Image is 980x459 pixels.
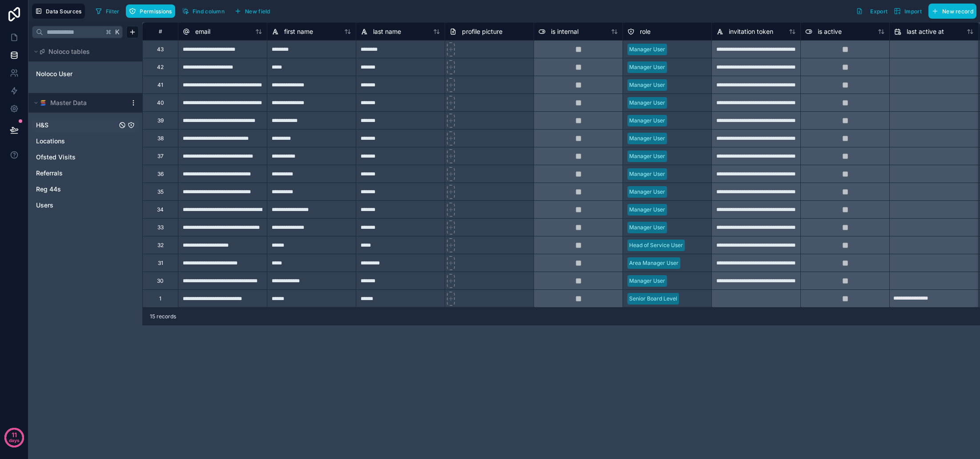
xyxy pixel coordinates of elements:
[36,201,53,210] span: Users
[36,121,48,130] span: H&S
[150,313,176,320] span: 15 records
[157,99,164,106] div: 40
[140,8,172,15] span: Permissions
[179,4,228,18] button: Find column
[891,4,925,19] button: Import
[114,29,120,35] span: K
[629,206,665,214] div: Manager User
[870,8,888,15] span: Export
[928,4,976,19] button: New record
[36,169,117,178] a: Referrals
[629,277,665,285] div: Manager User
[36,121,117,130] a: H&S
[942,8,973,15] span: New record
[46,8,82,15] span: Data Sources
[158,260,163,267] div: 31
[36,153,117,162] a: Ofsted Visits
[32,166,139,180] div: Referrals
[629,241,683,249] div: Head of Service User
[284,27,313,36] span: first name
[629,117,665,125] div: Manager User
[629,134,665,142] div: Manager User
[32,4,85,19] button: Data Sources
[36,169,63,178] span: Referrals
[729,27,773,36] span: invitation token
[36,69,108,78] a: Noloco User
[36,69,72,78] span: Noloco User
[48,47,90,56] span: Noloco tables
[40,99,47,106] img: SmartSuite logo
[629,99,665,107] div: Manager User
[907,27,944,36] span: last active at
[126,4,175,18] button: Permissions
[12,431,17,439] p: 11
[157,64,164,71] div: 42
[629,81,665,89] div: Manager User
[157,188,164,195] div: 35
[9,434,20,447] p: days
[36,137,117,146] a: Locations
[904,8,922,15] span: Import
[32,150,139,164] div: Ofsted Visits
[126,4,178,18] a: Permissions
[36,137,65,146] span: Locations
[36,185,61,194] span: Reg 44s
[925,4,976,19] a: New record
[373,27,401,36] span: last name
[157,171,164,178] div: 36
[157,206,164,213] div: 34
[195,27,210,36] span: email
[36,201,117,210] a: Users
[92,4,123,18] button: Filter
[157,135,164,142] div: 38
[629,295,677,303] div: Senior Board Level
[32,118,139,132] div: H&S
[629,259,679,267] div: Area Manager User
[50,98,87,107] span: Master Data
[32,67,139,81] div: Noloco User
[106,8,120,15] span: Filter
[32,182,139,196] div: Reg 44s
[629,63,665,71] div: Manager User
[149,28,171,35] div: #
[818,27,842,36] span: is active
[551,27,578,36] span: is internal
[36,153,76,162] span: Ofsted Visits
[159,295,161,302] div: 1
[157,81,163,89] div: 41
[157,242,164,249] div: 32
[853,4,891,19] button: Export
[629,188,665,196] div: Manager User
[32,134,139,148] div: Locations
[629,45,665,53] div: Manager User
[157,117,164,124] div: 39
[32,45,133,58] button: Noloco tables
[193,8,225,15] span: Find column
[36,185,117,194] a: Reg 44s
[629,152,665,160] div: Manager User
[157,153,164,160] div: 37
[629,170,665,178] div: Manager User
[245,8,270,15] span: New field
[157,46,164,53] div: 43
[157,224,164,231] div: 33
[32,198,139,212] div: Users
[629,223,665,232] div: Manager User
[32,97,126,109] button: SmartSuite logoMaster Data
[462,27,502,36] span: profile picture
[640,27,651,36] span: role
[231,4,273,18] button: New field
[157,277,164,284] div: 30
